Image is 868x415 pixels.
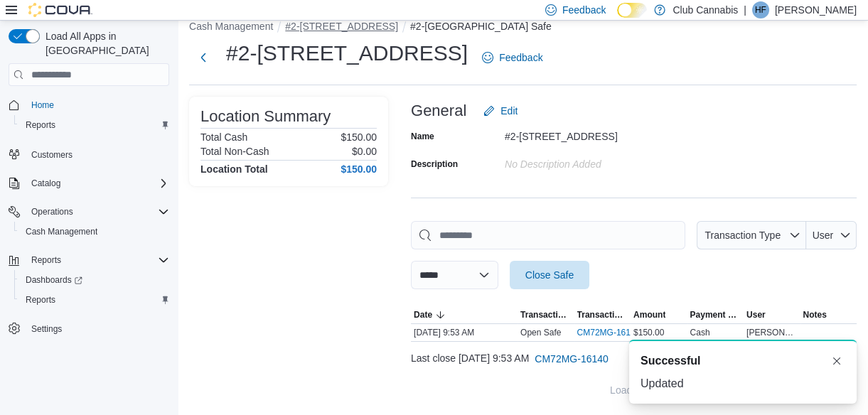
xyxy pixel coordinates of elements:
span: Reports [20,291,169,308]
span: CM72MG-16140 [535,352,609,366]
span: Edit [500,104,518,118]
span: HF [755,1,766,18]
a: Reports [20,117,61,134]
button: Transaction Type [697,221,806,249]
span: Notes [803,309,827,320]
a: Dashboards [20,271,88,289]
p: Open Safe [520,327,561,338]
button: Cash Management [14,222,175,242]
button: Dismiss toast [828,352,845,370]
p: Club Cannabis [673,1,738,18]
button: User [806,221,857,249]
span: User [746,309,766,320]
span: [PERSON_NAME] [746,327,798,338]
button: Customers [3,144,175,164]
h4: Location Total [200,163,268,175]
div: Notification [641,352,845,370]
label: Name [411,131,434,142]
span: Operations [26,203,169,220]
span: Operations [31,206,73,217]
span: Transaction Type [704,230,781,241]
span: Reports [26,252,169,269]
span: Reports [20,117,169,134]
span: Settings [26,320,169,338]
img: Cova [28,3,92,17]
span: $150.00 [633,327,664,338]
p: | [744,1,746,18]
button: CM72MG-16140 [529,345,614,373]
div: #2-[STREET_ADDRESS] [505,125,695,142]
button: Reports [3,250,175,270]
button: Transaction Type [518,306,574,323]
h3: General [411,102,466,119]
span: Catalog [26,175,169,192]
button: Date [411,306,518,323]
span: Customers [26,145,169,163]
a: Settings [26,320,68,338]
button: #2-[GEOGRAPHIC_DATA] Safe [410,21,552,32]
span: Home [26,96,169,114]
button: Edit [478,97,523,125]
div: Cash [690,327,710,338]
h1: #2-[STREET_ADDRESS] [226,39,468,68]
span: Dashboards [26,274,82,286]
span: Transaction Type [520,309,572,320]
span: Home [31,99,54,111]
input: Dark Mode [617,3,647,18]
h4: $150.00 [341,163,377,175]
div: Heather Fry [752,1,769,18]
h6: Total Non-Cash [200,146,269,157]
span: Reports [26,294,55,306]
button: Transaction # [574,306,631,323]
button: Cash Management [189,21,273,32]
span: Reports [31,254,61,266]
button: Operations [26,203,79,220]
a: Home [26,97,60,114]
div: Last close [DATE] 9:53 AM [411,345,857,373]
span: Dashboards [20,271,169,289]
p: $0.00 [352,146,377,157]
button: User [744,306,800,323]
div: No Description added [505,153,695,170]
span: Cash Management [20,223,169,240]
h3: Location Summary [200,108,331,125]
button: Payment Methods [687,306,744,323]
button: Notes [800,306,857,323]
a: Cash Management [20,223,103,240]
span: Amount [633,309,665,320]
span: Transaction # [577,309,628,320]
span: Feedback [499,50,542,65]
span: Customers [31,149,73,161]
button: Load More [411,376,857,404]
span: Reports [26,119,55,131]
button: #2-[STREET_ADDRESS] [285,21,398,32]
a: Reports [20,291,61,308]
p: [PERSON_NAME] [775,1,857,18]
span: Settings [31,323,62,335]
button: Reports [26,252,67,269]
button: Close Safe [510,261,589,289]
span: Payment Methods [690,309,741,320]
button: Home [3,95,175,115]
span: Cash Management [26,226,97,237]
button: Catalog [26,175,66,192]
div: Updated [641,375,845,392]
p: $150.00 [341,131,377,143]
span: Catalog [31,178,60,189]
a: Dashboards [14,270,175,290]
a: Customers [26,146,78,163]
button: Operations [3,202,175,222]
button: Catalog [3,173,175,193]
a: CM72MG-16141External link [577,327,652,338]
button: Reports [14,115,175,135]
a: Feedback [476,43,548,72]
nav: An example of EuiBreadcrumbs [189,19,857,36]
span: Close Safe [525,268,574,282]
span: Load All Apps in [GEOGRAPHIC_DATA] [40,29,169,58]
span: User [813,230,834,241]
button: Reports [14,290,175,310]
span: Feedback [562,3,606,17]
button: Settings [3,318,175,339]
nav: Complex example [9,89,169,376]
